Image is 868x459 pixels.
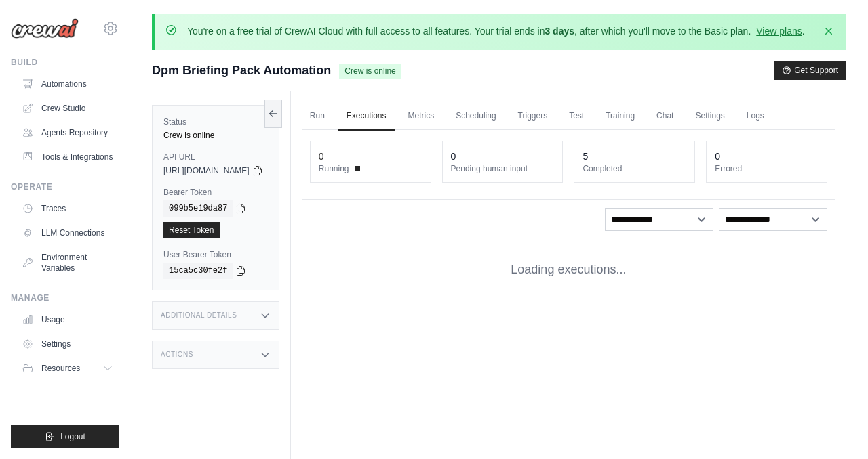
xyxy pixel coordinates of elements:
label: API URL [163,152,268,162]
span: Resources [41,363,80,374]
a: Settings [687,102,732,131]
img: Logo [11,18,79,39]
strong: 3 days [545,26,574,37]
a: Environment Variables [16,246,119,279]
a: Triggers [510,102,556,131]
a: View plans [756,26,802,37]
code: 15ca5c30fe2f [163,263,233,279]
a: Automations [16,73,119,95]
dt: Errored [715,163,818,174]
span: Dpm Briefing Pack Automation [152,61,331,80]
dt: Completed [583,163,686,174]
div: Operate [11,181,119,192]
h3: Additional Details [161,311,237,320]
div: Crew is online [163,130,268,141]
div: Build [11,57,119,68]
a: Usage [16,309,119,330]
button: Logout [11,425,119,448]
span: Crew is online [339,64,401,79]
span: [URL][DOMAIN_NAME] [163,165,250,176]
a: Settings [16,333,119,355]
div: 0 [715,150,720,163]
a: Metrics [400,102,443,131]
a: Executions [338,102,395,131]
button: Resources [16,357,119,379]
div: 0 [319,150,324,163]
label: Bearer Token [163,187,268,198]
a: LLM Connections [16,222,119,244]
a: Tools & Integrations [16,146,119,168]
dt: Pending human input [451,163,555,174]
span: Running [319,163,349,174]
a: Traces [16,198,119,219]
a: Crew Studio [16,97,119,119]
label: Status [163,116,268,127]
a: Agents Repository [16,122,119,144]
label: User Bearer Token [163,249,268,260]
code: 099b5e19da87 [163,200,233,217]
div: Manage [11,292,119,303]
button: Get Support [774,61,846,80]
span: Logout [60,431,85,442]
a: Logs [738,102,772,131]
a: Chat [648,102,682,131]
a: Training [597,102,643,131]
a: Reset Token [163,222,220,238]
h3: Actions [161,351,193,359]
a: Run [302,102,333,131]
div: Loading executions... [302,239,835,301]
div: 5 [583,150,588,163]
a: Test [561,102,592,131]
div: 0 [451,150,456,163]
p: You're on a free trial of CrewAI Cloud with full access to all features. Your trial ends in , aft... [187,24,805,38]
a: Scheduling [448,102,504,131]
